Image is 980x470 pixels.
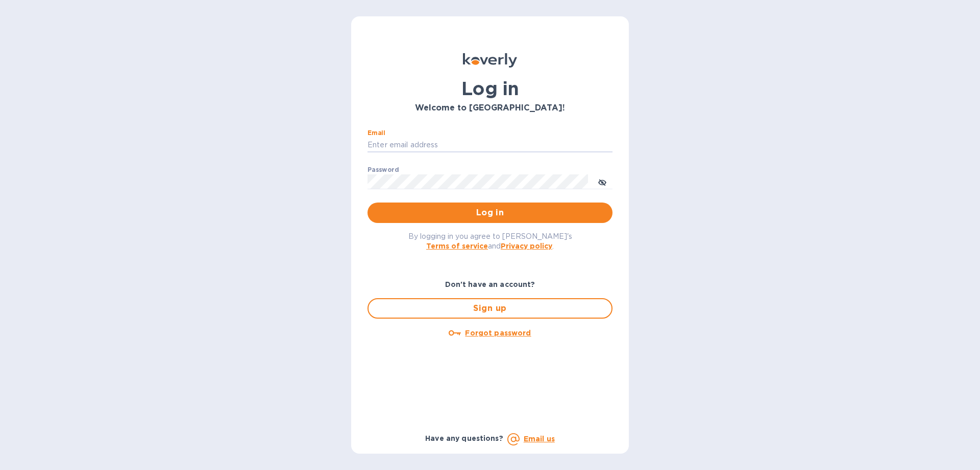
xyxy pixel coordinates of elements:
[592,171,612,192] button: toggle password visibility
[367,167,399,173] label: Password
[425,434,503,442] b: Have any questions?
[367,138,612,153] input: Enter email address
[367,78,612,99] h1: Log in
[501,242,552,250] a: Privacy policy
[376,207,604,219] span: Log in
[367,298,612,319] button: Sign up
[377,302,603,315] span: Sign up
[367,130,385,136] label: Email
[426,242,488,250] a: Terms of service
[408,232,572,250] span: By logging in you agree to [PERSON_NAME]'s and .
[367,103,612,113] h3: Welcome to [GEOGRAPHIC_DATA]!
[524,435,555,443] a: Email us
[445,280,535,288] b: Don't have an account?
[465,329,531,337] u: Forgot password
[463,53,517,68] img: Koverly
[367,203,612,223] button: Log in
